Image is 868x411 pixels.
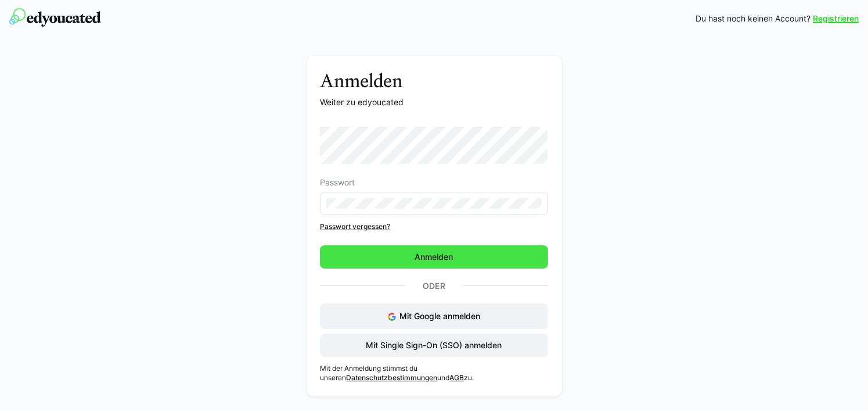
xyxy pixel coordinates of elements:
[400,311,481,321] span: Mit Google anmelden
[813,13,859,24] a: Registrieren
[346,373,437,382] a: Datenschutzbestimmungen
[365,339,504,351] span: Mit Single Sign-On (SSO) anmelden
[320,364,548,383] p: Mit der Anmeldung stimmst du unseren und zu.
[413,251,455,263] span: Anmelden
[320,178,355,187] span: Passwort
[9,8,101,27] img: edyoucated
[320,222,548,231] a: Passwort vergessen?
[320,70,548,92] h3: Anmelden
[320,334,548,357] button: Mit Single Sign-On (SSO) anmelden
[320,245,548,269] button: Anmelden
[696,13,811,24] span: Du hast noch keinen Account?
[320,97,548,108] p: Weiter zu edyoucated
[449,373,464,382] a: AGB
[405,278,462,294] p: Oder
[320,303,548,329] button: Mit Google anmelden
